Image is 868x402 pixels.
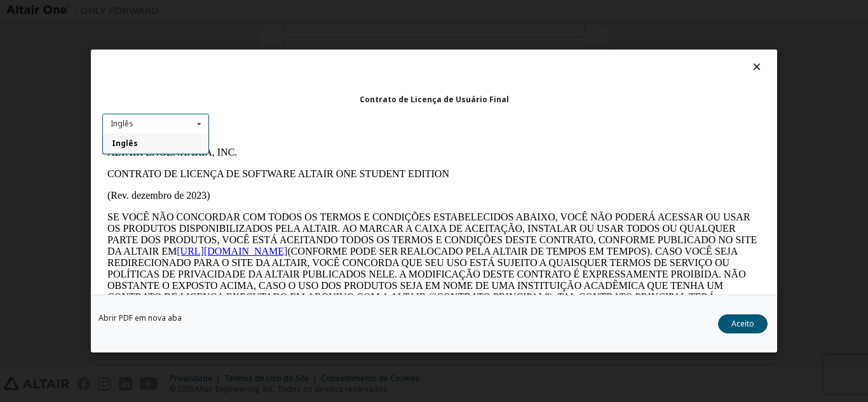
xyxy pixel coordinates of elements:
a: Abrir PDF em nova aba [98,314,182,322]
font: (CONFORME PODE SER REALOCADO PELA ALTAIR DE TEMPOS EM TEMPOS). CASO VOCÊ SEJA REDIRECIONADO PARA ... [5,104,644,172]
font: Contrato de Licença de Usuário Final [360,94,509,105]
font: Aceito [731,318,754,329]
font: SE VOCÊ NÃO CONCORDAR COM TODOS OS TERMOS E CONDIÇÕES ESTABELECIDOS ABAIXO, VOCÊ NÃO PODERÁ ACESS... [5,70,654,115]
font: CONTRATO DE LICENÇA DE SOFTWARE ALTAIR ONE STUDENT EDITION [5,27,347,37]
button: Aceito [718,314,768,333]
font: ALTAIR ENGENHARIA, INC. [5,5,135,16]
font: Inglês [111,118,133,129]
font: Inglês [112,138,138,149]
a: [URL][DOMAIN_NAME] [74,104,185,115]
font: (Rev. dezembro de 2023) [5,48,108,59]
font: Abrir PDF em nova aba [98,312,182,323]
